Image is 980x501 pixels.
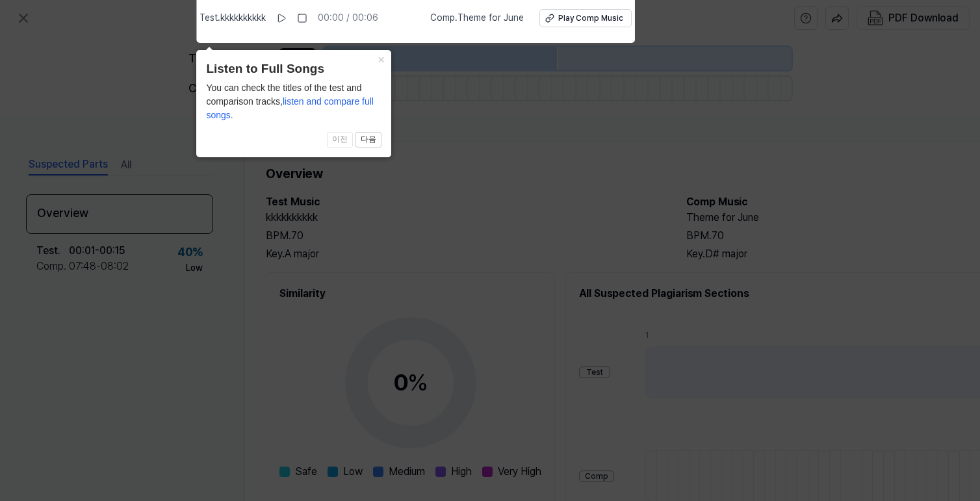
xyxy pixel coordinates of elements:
[206,60,381,79] header: Listen to Full Songs
[355,132,381,148] button: 다음
[539,9,632,27] button: Play Comp Music
[206,81,381,122] div: You can check the titles of the test and comparison tracks,
[558,13,623,24] div: Play Comp Music
[318,12,378,25] div: 00:00 / 00:06
[200,12,266,25] span: Test . kkkkkkkkkk
[370,50,391,68] button: Close
[430,12,524,25] span: Comp . Theme for June
[206,96,374,120] span: listen and compare full songs.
